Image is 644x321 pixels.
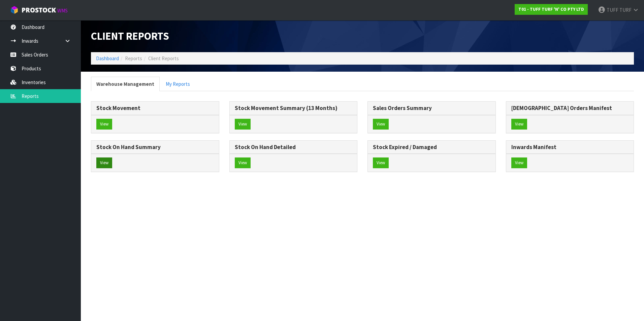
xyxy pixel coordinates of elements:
h3: Stock Movement [96,105,214,111]
span: TUFF TURF [607,7,632,13]
button: View [373,119,389,130]
h3: Stock Movement Summary (13 Months) [235,105,352,111]
small: WMS [57,7,68,14]
h3: Sales Orders Summary [373,105,490,111]
h3: Stock On Hand Detailed [235,144,352,150]
button: View [511,119,527,130]
h3: [DEMOGRAPHIC_DATA] Orders Manifest [511,105,629,111]
span: Client Reports [148,55,179,62]
a: My Reports [160,77,195,91]
strong: T01 - TUFF TURF 'N' CO PTY LTD [518,6,584,12]
a: Dashboard [96,55,119,62]
h3: Stock Expired / Damaged [373,144,490,150]
span: ProStock [22,6,56,14]
h3: Inwards Manifest [511,144,629,150]
button: View [511,157,527,168]
span: Client Reports [91,29,169,43]
button: View [235,119,251,130]
span: Reports [125,55,142,62]
img: cube-alt.png [10,6,19,14]
button: View [96,157,112,168]
button: View [235,157,251,168]
button: View [373,157,389,168]
a: Warehouse Management [91,77,160,91]
button: View [96,119,112,130]
h3: Stock On Hand Summary [96,144,214,150]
